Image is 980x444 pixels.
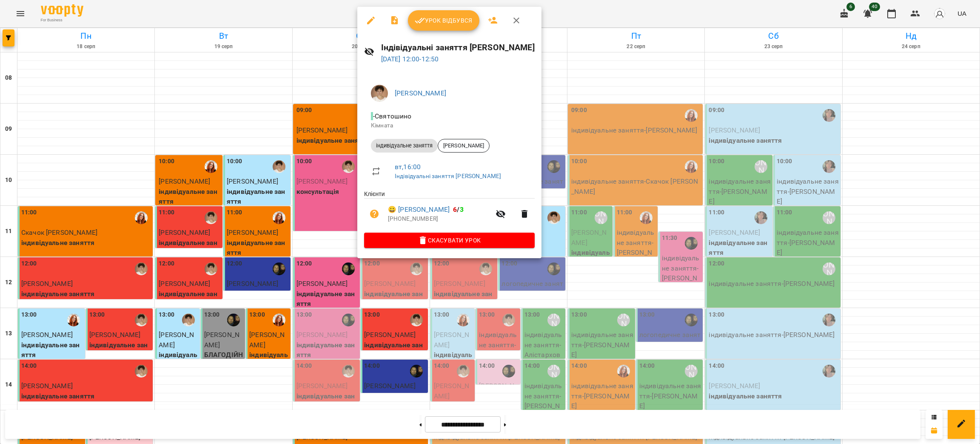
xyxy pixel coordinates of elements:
[364,190,535,232] ul: Клієнти
[364,233,535,248] button: Скасувати Урок
[364,204,385,224] button: Візит ще не сплачено. Додати оплату?
[438,142,489,150] span: [PERSON_NAME]
[381,41,535,54] h6: Індівідуальні заняття [PERSON_NAME]
[371,142,438,150] span: індивідуальне заняття
[395,163,421,171] a: вт , 16:00
[395,89,446,97] a: [PERSON_NAME]
[453,205,457,213] span: 6
[438,139,490,153] div: [PERSON_NAME]
[415,15,473,26] span: Урок відбувся
[371,121,528,130] p: Кімната
[371,112,413,120] span: - Святошино
[381,55,439,63] a: [DATE] 12:00-12:50
[371,85,388,102] img: 31d4c4074aa92923e42354039cbfc10a.jpg
[388,215,490,223] p: [PHONE_NUMBER]
[453,205,463,213] b: /
[408,10,479,31] button: Урок відбувся
[395,173,501,179] a: Індівідуальні заняття [PERSON_NAME]
[371,235,528,245] span: Скасувати Урок
[388,205,450,215] a: 😀 [PERSON_NAME]
[460,205,464,213] span: 3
